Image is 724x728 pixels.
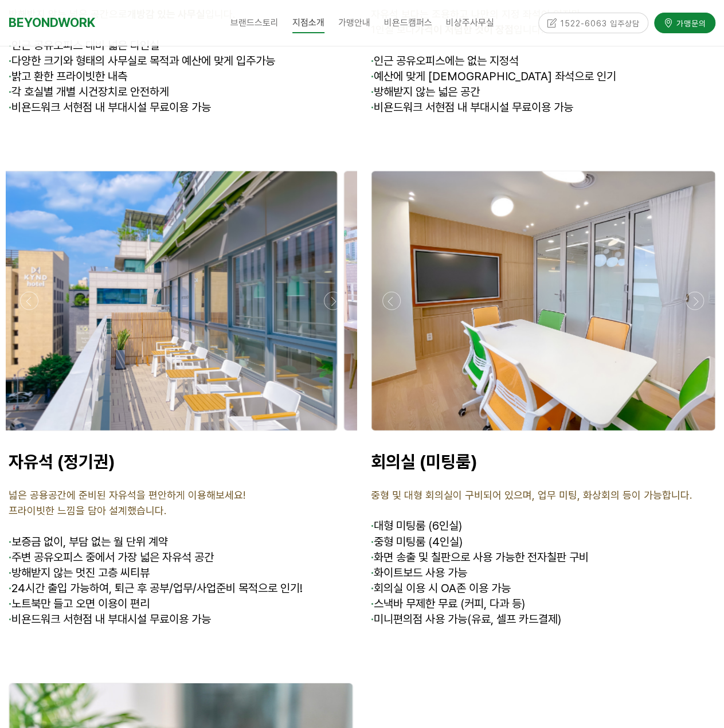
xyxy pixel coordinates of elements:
span: 중형 및 대형 회의실이 구비되어 있으며, 업무 미팅, 화상회의 등이 가능합니다. [371,489,692,501]
span: 대형 미팅룸 (6인실) [374,519,462,533]
strong: 회의실 (미팅룸) [371,451,478,472]
span: 비상주사무실 [446,17,494,28]
span: 밝고 환한 프라이빗한 내측 [9,69,127,83]
a: 브랜드스토리 [224,9,285,37]
span: 자유석 (정기권) [9,451,115,472]
span: 주변 공유오피스 중에서 가장 넓은 자유석 공간 [9,550,214,564]
a: 가맹문의 [654,12,715,32]
strong: · [371,85,374,99]
span: · [371,54,374,68]
strong: · [9,69,11,83]
strong: · [9,597,11,610]
span: 스낵바 무제한 무료 (커피, 다과 등) [371,597,525,610]
span: 비욘드캠퍼스 [384,17,432,28]
strong: · [9,54,11,68]
span: 방해받지 않는 멋진 고층 씨티뷰 [9,566,150,580]
span: 화면 송출 및 칠판으로 사용 가능한 전자칠판 구비 [371,550,589,564]
span: 인근 공유오피스에는 없는 지정석 [374,54,519,68]
strong: · [371,597,374,610]
span: 예산에 맞게 [DEMOGRAPHIC_DATA] 좌석으로 인기 [371,69,616,83]
strong: · [371,612,374,626]
strong: · [371,566,374,580]
strong: · [371,581,374,595]
span: · [9,38,11,52]
strong: · [9,550,11,564]
span: 중형 미팅룸 (4인실) [371,535,463,549]
span: 각 호실별 개별 시건장치로 안전하게 [9,85,169,99]
strong: · [9,85,11,99]
span: 지점소개 [292,13,324,33]
span: · [371,519,374,533]
strong: · [371,69,374,83]
strong: · [9,581,11,595]
span: · [9,535,11,549]
span: 가맹안내 [338,17,370,28]
span: 인근 공유오피스 대비 넓은 다인실 [11,38,159,52]
span: 비욘드워크 서현점 내 부대시설 무료이용 가능 [9,100,211,114]
span: 비욘드워크 서현점 내 부대시설 무료이용 가능 [9,612,211,626]
strong: · [371,535,374,549]
a: 지점소개 [285,9,331,37]
span: 노트북만 들고 오면 이용이 편리 [9,597,150,610]
span: 넓은 공용공간에 준비된 자유석을 편안하게 이용해보세요! [9,489,245,501]
a: 비욘드캠퍼스 [377,9,439,37]
strong: · [9,612,11,626]
span: 프라이빗한 느낌을 담아 설계했습니다. [9,504,166,516]
a: 비상주사무실 [439,9,501,37]
span: 방해받지 않는 넓은 공간 [371,85,480,99]
a: 가맹안내 [331,9,377,37]
span: 미니편의점 사용 가능(유료, 셀프 카드결제) [371,612,561,626]
strong: · [9,566,11,580]
span: 가맹문의 [673,17,706,29]
span: 24시간 출입 가능하여, 퇴근 후 공부/업무/사업준비 목적으로 인기! [9,581,303,595]
span: 비욘드워크 서현점 내 부대시설 무료이용 가능 [371,100,573,114]
a: BEYONDWORK [9,12,95,33]
span: 보증금 없이, 부담 없는 월 단위 계약 [11,535,168,549]
strong: · [371,100,374,114]
span: 화이트보드 사용 가능 [371,566,467,580]
span: 브랜드스토리 [230,17,279,28]
strong: · [371,550,374,564]
span: 회의실 이용 시 OA존 이용 가능 [371,581,511,595]
span: 다양한 크기와 형태의 사무실로 목적과 예산에 맞게 입주가능 [9,54,275,68]
strong: · [9,100,11,114]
